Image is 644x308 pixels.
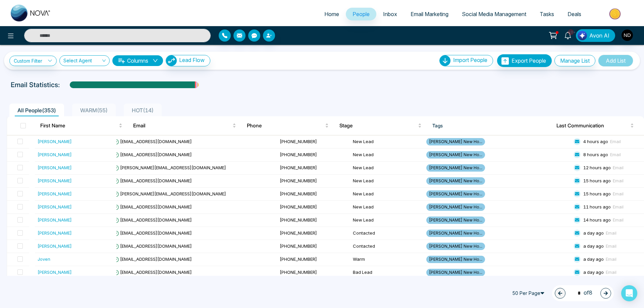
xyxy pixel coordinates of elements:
[280,152,317,157] span: [PHONE_NUMBER]
[606,256,616,262] span: Email
[113,256,192,262] span: [EMAIL_ADDRESS][DOMAIN_NAME]
[613,191,624,196] span: Email
[38,151,72,158] div: [PERSON_NAME]
[38,203,72,210] div: [PERSON_NAME]
[576,29,615,42] button: Avon AI
[606,230,616,236] span: Email
[113,243,192,249] span: [EMAIL_ADDRESS][DOMAIN_NAME]
[568,11,581,17] span: Deals
[280,139,317,144] span: [PHONE_NUMBER]
[241,116,334,135] th: Phone
[540,11,554,17] span: Tasks
[533,8,561,20] a: Tasks
[113,217,192,223] span: [EMAIL_ADDRESS][DOMAIN_NAME]
[280,230,317,236] span: [PHONE_NUMBER]
[38,164,72,171] div: [PERSON_NAME]
[350,266,423,279] td: Bad Lead
[411,11,448,17] span: Email Marketing
[324,11,339,17] span: Home
[113,152,192,157] span: [EMAIL_ADDRESS][DOMAIN_NAME]
[554,55,595,66] button: Manage List
[112,55,163,66] button: Columnsdown
[166,55,177,66] img: Lead Flow
[350,253,423,266] td: Warm
[38,217,72,223] div: [PERSON_NAME]
[334,116,427,135] th: Stage
[426,256,485,263] span: [PERSON_NAME] New Ho...
[350,227,423,240] td: Contacted
[179,57,205,63] span: Lead Flow
[77,107,110,114] span: WARM ( 55 )
[280,178,317,183] span: [PHONE_NUMBER]
[613,204,624,209] span: Email
[113,230,192,236] span: [EMAIL_ADDRESS][DOMAIN_NAME]
[583,256,604,262] span: a day ago
[38,177,72,184] div: [PERSON_NAME]
[38,256,50,262] div: Joven
[462,11,526,17] span: Social Media Management
[376,8,404,20] a: Inbox
[583,204,611,209] span: 11 hours ago
[350,214,423,227] td: New Lead
[426,243,485,250] span: [PERSON_NAME] New Ho...
[453,57,487,63] span: Import People
[38,243,72,249] div: [PERSON_NAME]
[589,32,609,40] span: Avon AI
[613,178,624,183] span: Email
[426,151,485,159] span: [PERSON_NAME] New Ho...
[15,107,59,114] span: All People ( 353 )
[574,289,592,298] span: of 8
[613,165,624,170] span: Email
[113,191,226,196] span: [PERSON_NAME][EMAIL_ADDRESS][DOMAIN_NAME]
[621,285,637,301] div: Open Intercom Messenger
[583,165,611,170] span: 12 hours ago
[426,217,485,224] span: [PERSON_NAME] New Ho...
[426,164,485,172] span: [PERSON_NAME] New Ho...
[318,8,346,20] a: Home
[38,138,72,145] div: [PERSON_NAME]
[426,190,485,198] span: [PERSON_NAME] New Ho...
[280,204,317,209] span: [PHONE_NUMBER]
[339,122,417,130] span: Stage
[38,269,72,275] div: [PERSON_NAME]
[350,201,423,214] td: New Lead
[610,152,621,157] span: Email
[350,175,423,188] td: New Lead
[280,191,317,196] span: [PHONE_NUMBER]
[455,8,533,20] a: Social Media Management
[113,178,192,183] span: [EMAIL_ADDRESS][DOMAIN_NAME]
[129,107,156,114] span: HOT ( 14 )
[113,204,192,209] span: [EMAIL_ADDRESS][DOMAIN_NAME]
[350,148,423,162] td: New Lead
[583,243,604,249] span: a day ago
[551,116,644,135] th: Last Communication
[583,191,611,196] span: 15 hours ago
[583,152,608,157] span: 8 hours ago
[427,116,551,135] th: Tags
[610,139,621,144] span: Email
[353,11,370,17] span: People
[346,8,376,20] a: People
[40,122,117,130] span: First Name
[166,55,210,66] button: Lead Flow
[153,58,158,63] span: down
[583,178,611,183] span: 15 hours ago
[509,288,549,299] span: 50 Per Page
[583,230,604,236] span: a day ago
[591,6,640,21] img: Market-place.gif
[350,240,423,253] td: Contacted
[583,217,611,223] span: 14 hours ago
[35,116,128,135] th: First Name
[350,162,423,175] td: New Lead
[497,54,552,67] button: Export People
[622,29,633,41] img: User Avatar
[578,31,587,40] img: Lead Flow
[426,230,485,237] span: [PERSON_NAME] New Ho...
[426,203,485,211] span: [PERSON_NAME] New Ho...
[38,190,72,197] div: [PERSON_NAME]
[133,122,231,130] span: Email
[280,217,317,223] span: [PHONE_NUMBER]
[606,269,616,275] span: Email
[350,135,423,148] td: New Lead
[280,256,317,262] span: [PHONE_NUMBER]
